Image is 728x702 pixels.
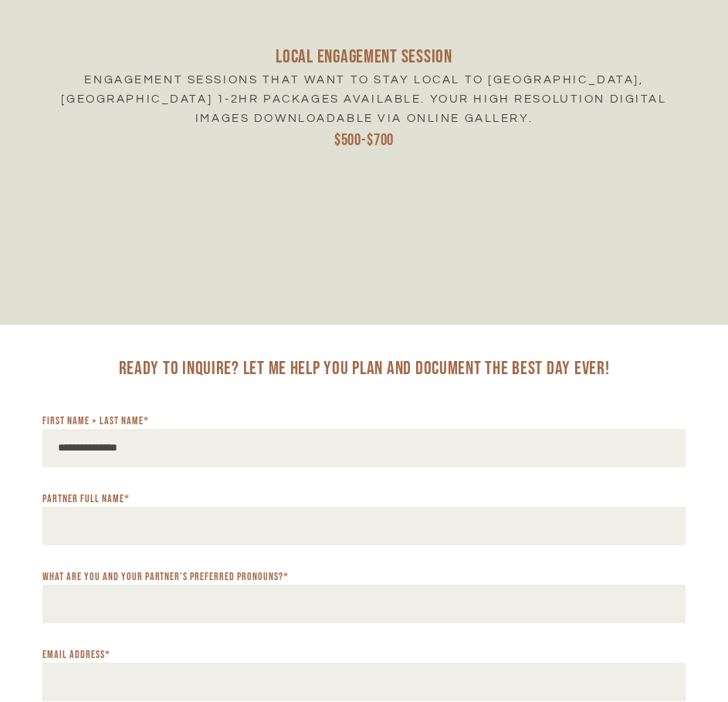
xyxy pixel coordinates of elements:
[42,492,130,506] label: Partner Full Name
[42,648,110,662] label: Email address
[334,130,394,150] span: $500-$700
[42,356,686,382] h2: Ready to Inquire? Let me help you plan and document the best day ever!
[61,74,671,125] span: Engagement sessions that want to stay local to [GEOGRAPHIC_DATA], [GEOGRAPHIC_DATA] 1-2HR PACKAGE...
[42,570,289,584] label: What are you and your partner's preferred pronouns?
[42,414,149,428] label: First Name + Last Name
[276,46,452,68] span: Local Engagement Session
